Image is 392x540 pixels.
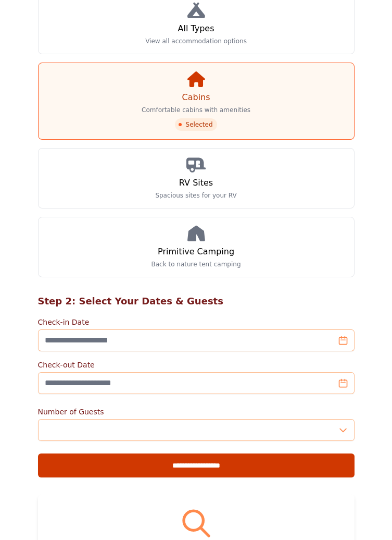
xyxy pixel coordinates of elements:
label: Check-in Date [38,317,355,327]
h3: RV Sites [179,177,213,189]
p: Spacious sites for your RV [155,191,236,200]
label: Number of Guests [38,407,355,417]
h2: Step 2: Select Your Dates & Guests [38,294,355,309]
p: View all accommodation options [145,37,247,45]
a: RV Sites Spacious sites for your RV [38,148,355,208]
h3: All Types [178,22,214,35]
span: Selected [175,118,217,131]
a: Cabins Comfortable cabins with amenities Selected [38,63,355,140]
h3: Primitive Camping [158,246,234,258]
label: Check-out Date [38,360,355,370]
h3: Cabins [182,91,210,104]
p: Back to nature tent camping [151,260,241,268]
a: Primitive Camping Back to nature tent camping [38,217,355,277]
p: Comfortable cabins with amenities [142,106,250,114]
